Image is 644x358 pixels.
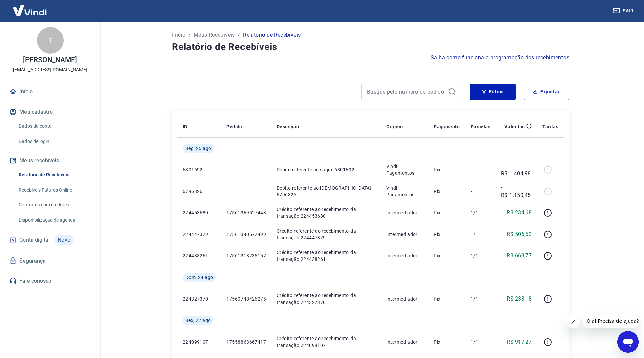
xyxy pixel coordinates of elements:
p: Pagamento [434,123,460,130]
p: Pix [434,252,460,259]
p: - [471,188,490,195]
p: 224453680 [183,209,216,216]
p: 17561369527443 [226,209,266,216]
p: [EMAIL_ADDRESS][DOMAIN_NAME] [13,66,87,73]
p: Pix [434,209,460,216]
p: R$ 506,53 [507,230,532,238]
p: -R$ 1.150,45 [501,183,532,199]
p: 17561318235157 [226,252,266,259]
p: Intermediador [386,252,423,259]
p: ID [183,123,187,130]
p: R$ 234,68 [507,209,532,217]
a: Recebíveis Futuros Online [16,183,92,197]
a: Relatório de Recebíveis [16,168,92,182]
span: Seg, 25 ago [185,145,211,152]
a: Início [8,84,92,99]
a: Disponibilização de agenda [16,213,92,227]
p: Crédito referente ao recebimento da transação 224327370 [277,292,376,306]
h4: Relatório de Recebíveis [172,40,569,54]
p: Pix [434,188,460,195]
a: Conta digitalNovo [8,232,92,248]
p: Crédito referente ao recebimento da transação 224099107 [277,335,376,349]
p: 224447329 [183,231,216,238]
p: R$ 663,77 [507,252,532,260]
p: Intermediador [386,209,423,216]
button: Filtros [470,84,516,100]
img: Vindi [8,0,52,21]
p: 6801692 [183,166,216,173]
span: Novo [55,235,73,245]
p: 224327370 [183,295,216,302]
p: 1/1 [471,339,490,345]
a: Contratos com credores [16,198,92,212]
span: Dom, 24 ago [185,274,213,281]
p: Pix [434,166,460,173]
span: Sex, 22 ago [185,317,211,324]
iframe: Mensagem da empresa [583,314,639,328]
button: Meu cadastro [8,105,92,119]
p: - [471,166,490,173]
p: Valor Líq. [504,123,526,130]
p: Tarifas [542,123,558,130]
p: Débito referente ao [DEMOGRAPHIC_DATA] 6796826 [277,185,376,198]
p: Relatório de Recebíveis [243,31,301,39]
p: -R$ 1.404,98 [501,162,532,178]
iframe: Fechar mensagem [567,315,580,328]
p: 6796826 [183,188,216,195]
button: Exportar [524,84,569,100]
p: Intermediador [386,231,423,238]
button: Sair [612,5,636,17]
p: Vindi Pagamentos [386,185,423,198]
p: 224099107 [183,339,216,345]
p: / [238,31,240,39]
p: Origem [386,123,403,130]
span: Conta digital [19,235,50,245]
p: 1/1 [471,252,490,259]
p: / [188,31,191,39]
p: Pix [434,295,460,302]
input: Busque pelo número do pedido [367,87,445,97]
a: Segurança [8,253,92,268]
p: R$ 233,18 [507,295,532,303]
iframe: Botão para abrir a janela de mensagens [617,331,639,353]
p: 224438261 [183,252,216,259]
p: Pedido [226,123,242,130]
a: Meus Recebíveis [194,31,235,39]
p: Crédito referente ao recebimento da transação 224438261 [277,249,376,263]
p: 1/1 [471,231,490,238]
p: 1/1 [471,295,490,302]
p: Pix [434,231,460,238]
p: 17558863667417 [226,339,266,345]
a: Dados de login [16,134,92,148]
p: Crédito referente ao recebimento da transação 224447329 [277,228,376,241]
button: Meus recebíveis [8,153,92,168]
a: Início [172,31,185,39]
p: [PERSON_NAME] [23,56,77,64]
p: Débito referente ao saque 6801692 [277,166,376,173]
p: Pix [434,339,460,345]
p: R$ 917,27 [507,338,532,346]
p: Parcelas [471,123,490,130]
p: Crédito referente ao recebimento da transação 224453680 [277,206,376,220]
p: Vindi Pagamentos [386,163,423,176]
p: Descrição [277,123,299,130]
p: 17560748426275 [226,295,266,302]
a: Dados da conta [16,119,92,133]
span: Olá! Precisa de ajuda? [4,5,56,10]
p: Intermediador [386,339,423,345]
p: 17561340572499 [226,231,266,238]
div: T [37,27,64,54]
p: Intermediador [386,295,423,302]
a: Fale conosco [8,274,92,288]
p: 1/1 [471,209,490,216]
a: Saiba como funciona a programação dos recebimentos [431,54,569,62]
